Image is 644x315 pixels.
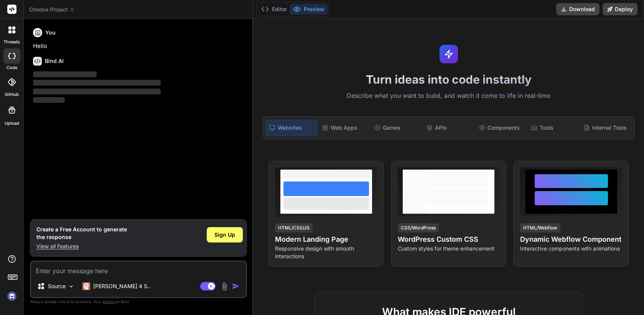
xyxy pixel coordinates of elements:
[33,89,161,94] span: ‌
[463,167,496,175] span: View Prompt
[520,234,622,245] h4: Dynamic Webflow Component
[275,234,377,245] h4: Modern Landing Page
[528,120,579,136] div: Tools
[214,231,235,239] span: Sign Up
[36,242,127,250] p: View all Features
[5,91,19,98] label: GitHub
[556,3,600,15] button: Download
[5,120,19,127] label: Upload
[68,283,74,290] img: Pick Models
[36,226,127,241] h1: Create a Free Account to generate the response
[520,223,560,233] div: HTML/Webflow
[45,29,56,36] h6: You
[371,120,422,136] div: Games
[341,167,374,175] span: View Prompt
[33,42,245,51] p: Hello
[5,290,18,303] img: signin
[258,91,639,101] p: Describe what you want to build, and watch it come to life in real-time
[275,245,377,260] p: Responsive design with smooth interactions
[398,245,500,252] p: Custom styles for theme enhancement
[319,120,370,136] div: Web Apps
[290,4,328,15] button: Preview
[258,73,639,86] h1: Turn ideas into code instantly
[266,120,317,136] div: Websites
[33,97,65,103] span: ‌
[93,282,150,290] p: [PERSON_NAME] 4 S..
[29,6,75,13] span: Choose Project
[33,80,161,86] span: ‌
[476,120,527,136] div: Components
[520,245,622,252] p: Interactive components with animations
[3,39,20,45] label: threads
[7,64,17,71] label: code
[398,234,500,245] h4: WordPress Custom CSS
[603,3,637,15] button: Deploy
[581,120,631,136] div: Internal Tools
[398,223,439,233] div: CSS/WordPress
[45,57,64,65] h6: Bind AI
[423,120,474,136] div: APIs
[586,167,619,175] span: View Prompt
[258,4,290,15] button: Editor
[275,223,313,233] div: HTML/CSS/JS
[103,299,117,304] span: privacy
[48,282,66,290] p: Source
[30,298,247,305] p: Always double-check its answers. Your in Bind
[33,71,97,77] span: ‌
[220,282,229,291] img: attachment
[82,282,90,290] img: Claude 4 Sonnet
[232,282,240,290] img: icon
